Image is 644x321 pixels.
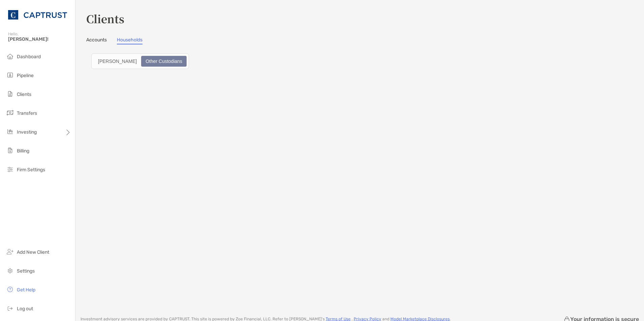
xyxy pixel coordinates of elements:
[17,92,31,97] span: Clients
[94,57,140,66] div: Zoe
[142,57,186,66] div: Other Custodians
[117,37,142,44] a: Households
[17,287,35,293] span: Get Help
[6,304,14,312] img: logout icon
[17,249,49,255] span: Add New Client
[6,128,14,136] img: investing icon
[17,268,35,274] span: Settings
[6,248,14,256] img: add_new_client icon
[8,36,71,42] span: [PERSON_NAME]!
[8,3,67,27] img: CAPTRUST Logo
[17,129,37,135] span: Investing
[6,165,14,173] img: firm-settings icon
[6,146,14,154] img: billing icon
[6,52,14,60] img: dashboard icon
[91,53,189,69] div: segmented control
[86,37,107,44] a: Accounts
[17,306,33,312] span: Log out
[6,109,14,117] img: transfers icon
[86,11,633,26] h3: Clients
[17,167,45,173] span: Firm Settings
[17,110,37,116] span: Transfers
[6,285,14,293] img: get-help icon
[17,148,29,154] span: Billing
[17,54,41,60] span: Dashboard
[6,266,14,275] img: settings icon
[6,71,14,79] img: pipeline icon
[17,73,34,78] span: Pipeline
[6,90,14,98] img: clients icon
